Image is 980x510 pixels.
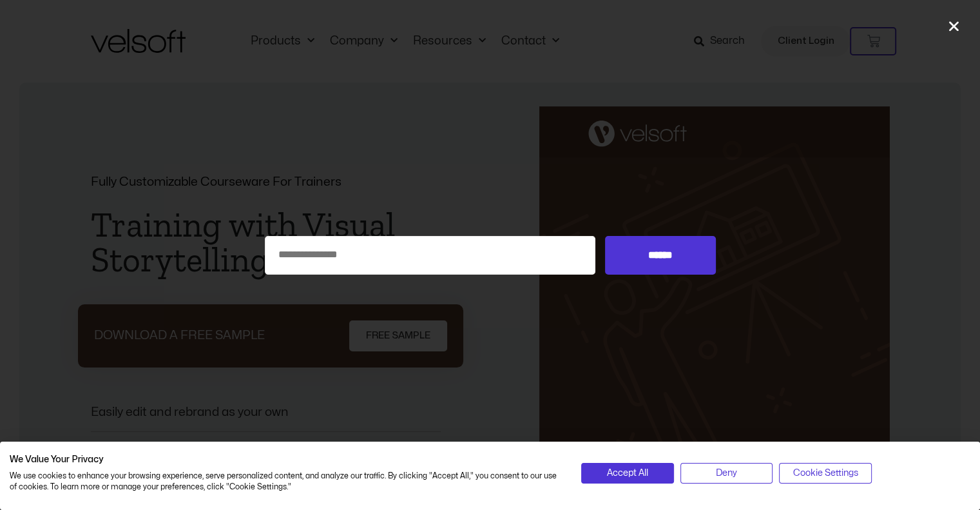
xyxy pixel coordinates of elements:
[607,466,648,480] span: Accept All
[779,463,871,484] button: Adjust cookie preferences
[680,463,773,484] button: Deny all cookies
[10,471,562,493] p: We use cookies to enhance your browsing experience, serve personalized content, and analyze our t...
[793,466,858,480] span: Cookie Settings
[716,466,737,480] span: Deny
[947,19,961,33] a: Close
[10,454,562,466] h2: We Value Your Privacy
[581,463,673,484] button: Accept all cookies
